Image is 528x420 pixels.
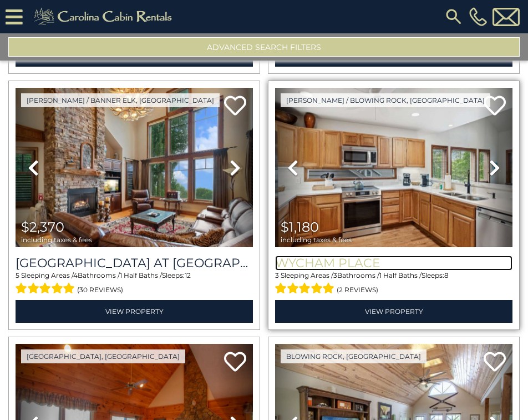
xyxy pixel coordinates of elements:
span: (2 reviews) [337,283,378,297]
img: Khaki-logo.png [28,6,181,28]
span: $1,180 [281,219,319,235]
img: thumbnail_165015526.jpeg [16,88,253,247]
span: $2,370 [21,219,64,235]
span: 1 Half Baths / [379,271,422,279]
h3: Ridge Haven Lodge at Echota [16,256,253,271]
div: Sleeping Areas / Bathrooms / Sleeps: [275,271,512,297]
a: Add to favorites [484,351,506,374]
span: including taxes & fees [21,236,92,243]
img: thumbnail_167063391.jpeg [275,88,512,247]
a: View Property [275,300,512,323]
a: Wycham Place [275,256,512,271]
span: 5 [16,271,19,279]
a: [GEOGRAPHIC_DATA] at [GEOGRAPHIC_DATA] [16,256,253,271]
span: 3 [275,271,279,279]
a: Add to favorites [484,94,506,118]
a: Add to favorites [224,351,246,374]
a: [PERSON_NAME] / Banner Elk, [GEOGRAPHIC_DATA] [21,93,220,107]
span: (30 reviews) [77,283,123,297]
a: Blowing Rock, [GEOGRAPHIC_DATA] [281,349,427,363]
button: Advanced Search Filters [8,37,520,57]
span: 1 Half Baths / [120,271,162,279]
a: [PHONE_NUMBER] [466,7,490,26]
a: View Property [16,300,253,323]
span: including taxes & fees [281,236,352,243]
span: 4 [73,271,78,279]
a: [GEOGRAPHIC_DATA], [GEOGRAPHIC_DATA] [21,349,185,363]
a: [PERSON_NAME] / Blowing Rock, [GEOGRAPHIC_DATA] [281,93,490,107]
span: 12 [185,271,191,279]
img: search-regular.svg [444,7,464,27]
span: 8 [444,271,449,279]
div: Sleeping Areas / Bathrooms / Sleeps: [16,271,253,297]
span: 3 [333,271,337,279]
